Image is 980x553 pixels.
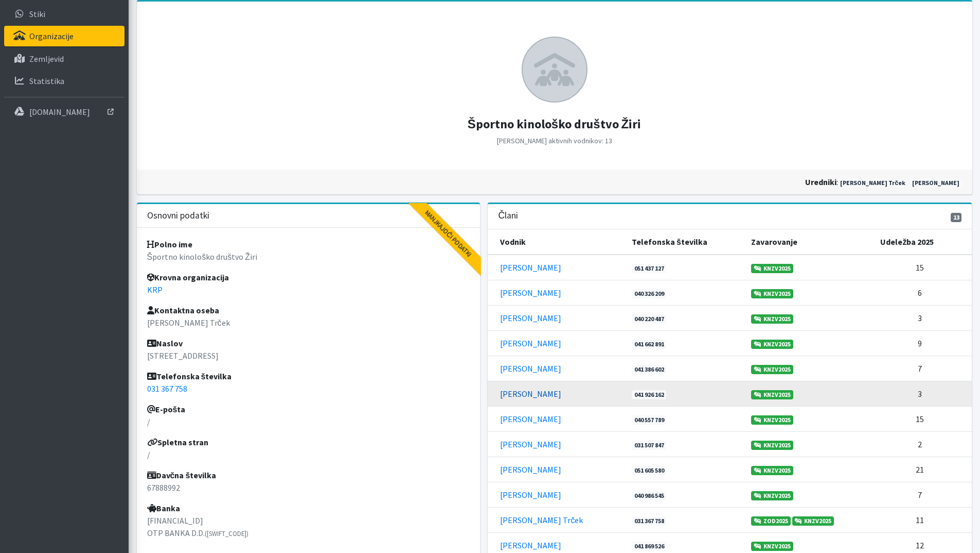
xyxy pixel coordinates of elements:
[805,177,836,187] strong: uredniki
[147,437,208,447] strong: Spletna stran
[4,26,124,46] a: Organizacije
[29,31,74,41] p: Organizacije
[147,305,219,315] strong: Kontaktna oseba
[147,481,470,494] p: 67888992
[4,4,124,24] a: Stiki
[500,288,561,298] a: [PERSON_NAME]
[792,516,834,526] a: KNZV2025
[874,305,972,330] td: 3
[632,289,667,298] a: 040 326 209
[500,313,561,323] a: [PERSON_NAME]
[874,229,972,255] th: Udeležba 2025
[147,415,470,428] p: /
[751,314,793,324] a: KNZV2025
[555,176,966,188] div: :
[874,255,972,280] td: 15
[500,262,561,273] a: [PERSON_NAME]
[4,71,124,91] a: Statistika
[874,356,972,381] td: 7
[632,466,667,475] a: 051 605 580
[632,491,667,500] a: 040 986 545
[29,76,64,86] p: Statistika
[751,415,793,425] a: KNZV2025
[751,264,793,273] a: KNZV2025
[874,406,972,431] td: 15
[147,383,187,394] a: 031 367 758
[4,48,124,69] a: Zemljevid
[751,390,793,399] a: KNZV2025
[29,107,90,117] p: [DOMAIN_NAME]
[500,490,561,500] a: [PERSON_NAME]
[751,516,791,526] a: ZOD2025
[498,210,518,221] h3: Člani
[147,514,470,539] p: [FINANCIAL_ID] OTP BANKA D.D.
[874,330,972,356] td: 9
[29,9,45,19] p: Stiki
[147,239,192,249] strong: Polno ime
[751,542,793,551] a: KNZV2025
[910,178,962,188] a: [PERSON_NAME]
[147,284,163,295] a: KRP
[400,186,496,282] div: Manjkajoči podatki
[147,250,470,263] p: Športno kinološko društvo Žiri
[500,338,561,348] a: [PERSON_NAME]
[147,316,470,329] p: [PERSON_NAME] Trček
[745,229,874,255] th: Zavarovanje
[147,448,470,461] p: /
[147,503,180,513] strong: Banka
[874,381,972,406] td: 3
[632,516,667,526] a: 031 367 758
[874,482,972,507] td: 7
[632,441,667,450] a: 031 507 847
[751,289,793,298] a: KNZV2025
[147,338,183,348] strong: Naslov
[147,210,209,221] h3: Osnovni podatki
[751,441,793,450] a: KNZV2025
[632,390,667,399] a: 041 926 162
[632,415,667,425] a: 040 557 789
[874,280,972,305] td: 6
[874,431,972,457] td: 2
[468,116,641,132] strong: Športno kinološko društvo Žiri
[500,439,561,449] a: [PERSON_NAME]
[751,340,793,349] a: KNZV2025
[632,365,667,374] a: 041 386 602
[632,542,667,551] a: 041 869 526
[147,371,232,381] strong: Telefonska številka
[951,213,962,222] span: 13
[500,540,561,550] a: [PERSON_NAME]
[751,466,793,475] a: KNZV2025
[205,529,248,538] small: ([SWIFT_CODE])
[751,491,793,500] a: KNZV2025
[874,507,972,532] td: 11
[500,363,561,374] a: [PERSON_NAME]
[626,229,745,255] th: Telefonska številka
[147,349,470,362] p: [STREET_ADDRESS]
[488,229,625,255] th: Vodnik
[500,389,561,399] a: [PERSON_NAME]
[838,178,908,188] a: [PERSON_NAME] Trček
[147,404,186,414] strong: E-pošta
[500,515,583,525] a: [PERSON_NAME] Trček
[751,365,793,374] a: KNZV2025
[500,464,561,475] a: [PERSON_NAME]
[147,272,229,282] strong: Krovna organizacija
[632,264,667,273] a: 051 437 127
[29,54,64,64] p: Zemljevid
[632,314,667,324] a: 040 220 487
[874,457,972,482] td: 21
[147,470,217,480] strong: Davčna številka
[4,102,124,122] a: [DOMAIN_NAME]
[497,136,612,145] small: [PERSON_NAME] aktivnih vodnikov: 13
[632,340,667,349] a: 041 662 891
[500,414,561,424] a: [PERSON_NAME]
